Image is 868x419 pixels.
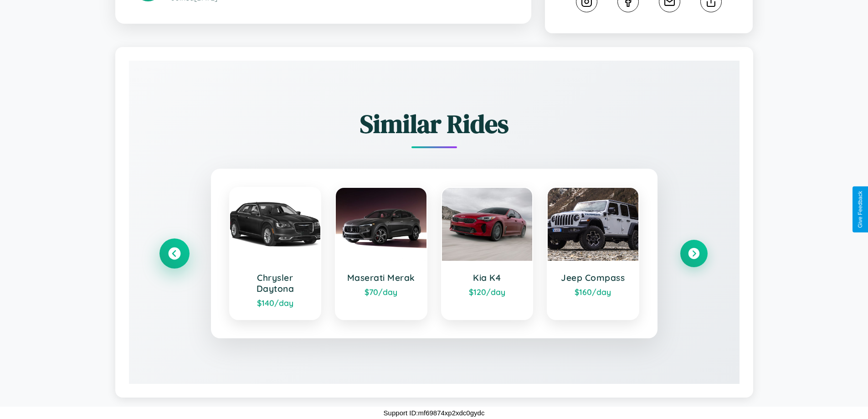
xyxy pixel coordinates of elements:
[557,272,629,283] h3: Jeep Compass
[229,187,322,320] a: Chrysler Daytona$140/day
[547,187,639,320] a: Jeep Compass$160/day
[441,187,534,320] a: Kia K4$120/day
[451,272,524,283] h3: Kia K4
[239,298,312,308] div: $ 140 /day
[557,287,629,297] div: $ 160 /day
[345,272,417,283] h3: Maserati Merak
[384,407,485,419] p: Support ID: mf69874xp2xdc0gydc
[239,272,312,294] h3: Chrysler Daytona
[345,287,417,297] div: $ 70 /day
[335,187,427,320] a: Maserati Merak$70/day
[451,287,524,297] div: $ 120 /day
[857,191,863,228] div: Give Feedback
[161,106,708,141] h2: Similar Rides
